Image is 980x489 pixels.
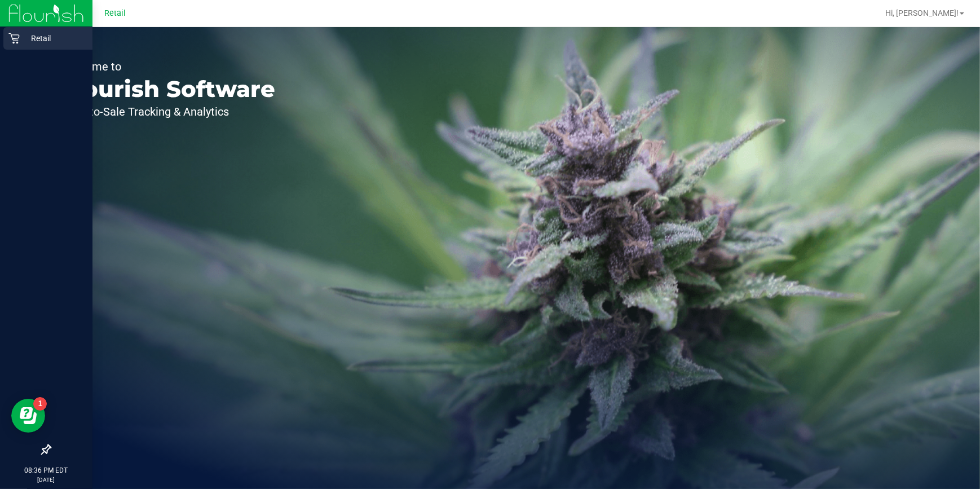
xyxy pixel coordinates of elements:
p: Seed-to-Sale Tracking & Analytics [61,106,275,117]
p: 08:36 PM EDT [5,465,87,475]
span: Hi, [PERSON_NAME]! [885,8,959,17]
iframe: Resource center [11,399,45,433]
p: Retail [20,32,87,45]
inline-svg: Retail [8,33,20,44]
iframe: Resource center unread badge [33,397,47,411]
p: [DATE] [5,475,87,484]
p: Flourish Software [61,78,275,100]
p: Welcome to [61,61,275,72]
span: Retail [104,8,126,18]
